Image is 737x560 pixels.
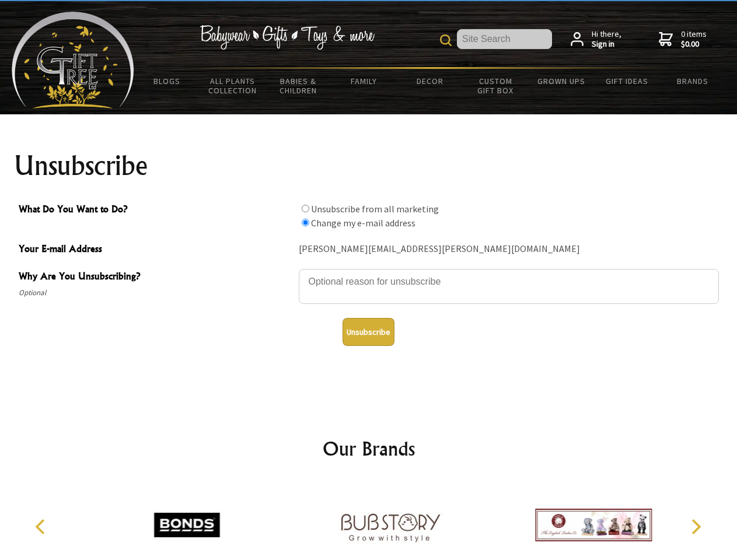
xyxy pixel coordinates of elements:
span: Your E-mail Address [19,242,293,258]
a: 0 items$0.00 [659,29,707,50]
a: Gift Ideas [594,69,660,93]
a: Custom Gift Box [463,69,529,103]
span: Why Are You Unsubscribing? [19,269,293,286]
input: What Do You Want to Do? [302,219,309,226]
a: Grown Ups [528,69,594,93]
a: Brands [660,69,726,93]
div: [PERSON_NAME][EMAIL_ADDRESS][PERSON_NAME][DOMAIN_NAME] [299,240,719,258]
a: Family [331,69,397,93]
h1: Unsubscribe [14,152,724,180]
strong: $0.00 [681,39,707,50]
label: Change my e-mail address [311,217,415,229]
img: product search [440,34,452,46]
h2: Our Brands [23,435,714,463]
span: What Do You Want to Do? [19,202,293,219]
img: Babyware - Gifts - Toys and more... [12,12,134,108]
a: Hi there,Sign in [571,29,621,50]
strong: Sign in [592,39,621,50]
a: BLOGS [134,69,200,93]
span: Hi there, [592,29,621,50]
a: Babies & Children [266,69,331,103]
button: Unsubscribe [343,318,394,346]
label: Unsubscribe from all marketing [311,203,439,215]
a: Decor [397,69,463,93]
img: Babywear - Gifts - Toys & more [200,25,375,50]
a: All Plants Collection [200,69,266,103]
span: 0 items [681,29,707,50]
input: Site Search [457,29,552,49]
span: Optional [19,286,293,300]
button: Next [683,514,708,540]
textarea: Why Are You Unsubscribing? [299,269,719,304]
button: Previous [29,514,55,540]
input: What Do You Want to Do? [302,205,309,212]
